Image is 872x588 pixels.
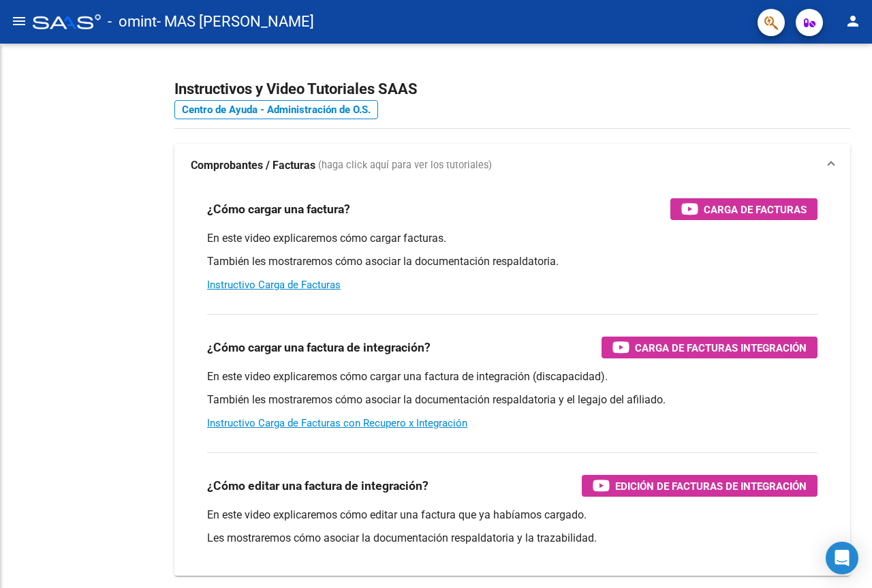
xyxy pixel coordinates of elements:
[207,279,341,291] a: Instructivo Carga de Facturas
[845,13,861,29] mat-icon: person
[11,13,27,29] mat-icon: menu
[318,158,492,173] span: (haga click aquí para ver los tutoriales)
[207,392,817,407] p: También les mostraremos cómo asociar la documentación respaldatoria y el legajo del afiliado.
[207,417,467,429] a: Instructivo Carga de Facturas con Recupero x Integración
[207,254,817,269] p: También les mostraremos cómo asociar la documentación respaldatoria.
[157,7,314,37] span: - MAS [PERSON_NAME]
[174,76,850,102] h2: Instructivos y Video Tutoriales SAAS
[108,7,157,37] span: - omint
[582,475,817,497] button: Edición de Facturas de integración
[174,144,850,187] mat-expansion-panel-header: Comprobantes / Facturas (haga click aquí para ver los tutoriales)
[207,476,429,495] h3: ¿Cómo editar una factura de integración?
[174,187,850,576] div: Comprobantes / Facturas (haga click aquí para ver los tutoriales)
[635,339,807,356] span: Carga de Facturas Integración
[826,542,858,574] div: Open Intercom Messenger
[191,158,315,173] strong: Comprobantes / Facturas
[615,478,807,495] span: Edición de Facturas de integración
[207,531,817,546] p: Les mostraremos cómo asociar la documentación respaldatoria y la trazabilidad.
[207,508,817,523] p: En este video explicaremos cómo editar una factura que ya habíamos cargado.
[602,337,817,358] button: Carga de Facturas Integración
[207,200,350,219] h3: ¿Cómo cargar una factura?
[670,198,817,220] button: Carga de Facturas
[207,369,817,384] p: En este video explicaremos cómo cargar una factura de integración (discapacidad).
[174,100,378,119] a: Centro de Ayuda - Administración de O.S.
[207,338,431,357] h3: ¿Cómo cargar una factura de integración?
[207,231,817,246] p: En este video explicaremos cómo cargar facturas.
[704,201,807,218] span: Carga de Facturas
